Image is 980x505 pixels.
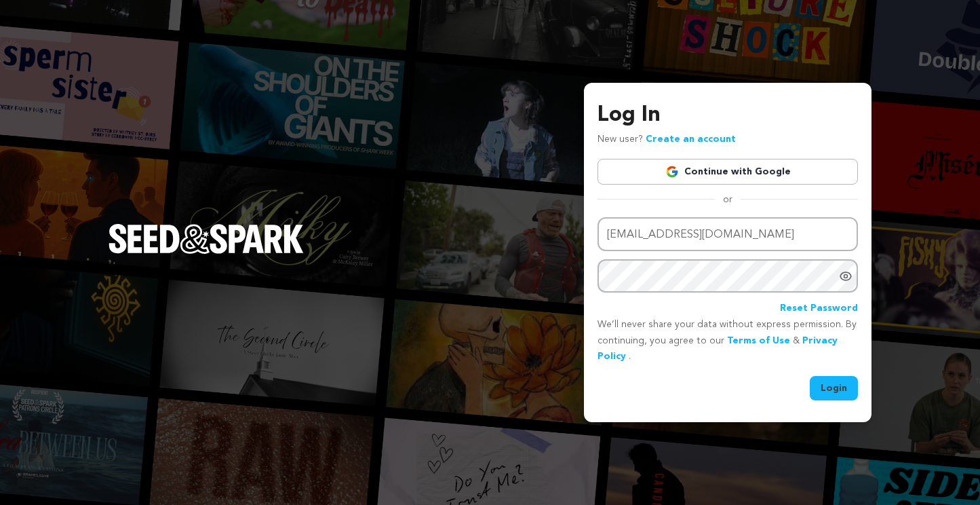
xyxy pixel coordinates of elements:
a: Show password as plain text. Warning: this will display your password on the screen. [839,269,852,283]
p: We’ll never share your data without express permission. By continuing, you agree to our & . [597,317,858,365]
span: or [715,193,741,206]
h3: Log In [597,99,858,132]
p: New user? [597,132,736,148]
img: Seed&Spark Logo [109,224,304,254]
a: Reset Password [780,301,858,317]
button: Login [810,376,858,400]
a: Seed&Spark Homepage [109,224,304,281]
a: Create an account [646,134,736,144]
img: Google logo [665,165,679,179]
a: Terms of Use [727,336,790,345]
a: Continue with Google [597,159,858,185]
input: Email address [597,217,858,252]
